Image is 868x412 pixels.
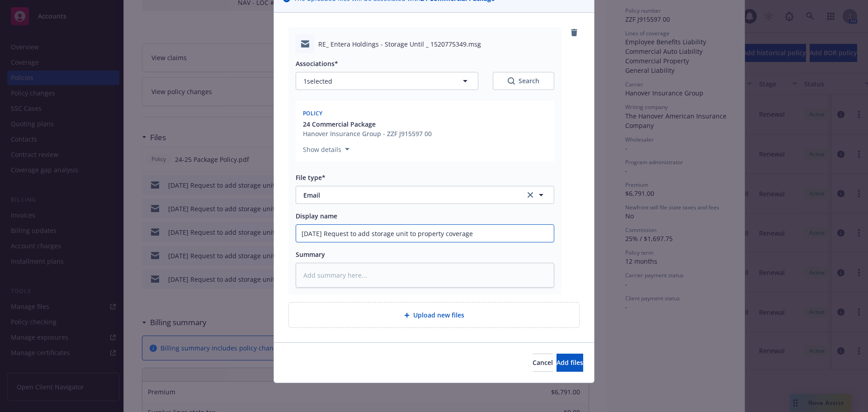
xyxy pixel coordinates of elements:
[296,250,325,259] span: Summary
[296,225,554,242] input: Add display name here...
[299,144,353,155] button: Show details
[303,190,513,200] span: Email
[296,173,325,182] span: File type*
[525,189,536,200] a: clear selection
[296,186,554,204] button: Emailclear selection
[296,212,337,220] span: Display name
